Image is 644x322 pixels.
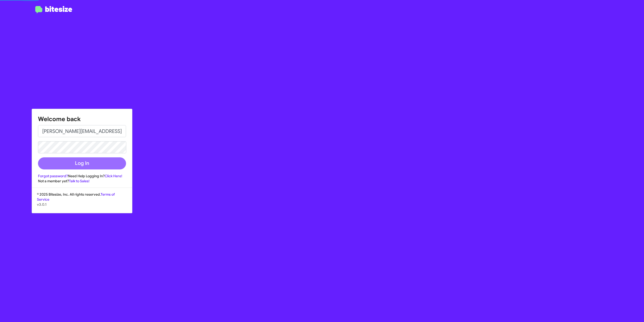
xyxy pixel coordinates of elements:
a: Click Here! [105,174,122,178]
div: Need Help Logging In? [38,173,126,178]
div: © 2025 Bitesize, Inc. All rights reserved. [32,192,132,213]
input: Email address [38,125,126,137]
p: v3.0.1 [37,202,127,207]
div: Not a member yet? [38,178,126,184]
a: Forgot password? [38,174,68,178]
a: Talk to Sales! [69,179,90,183]
button: Log In [38,157,126,169]
h1: Welcome back [38,115,126,123]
